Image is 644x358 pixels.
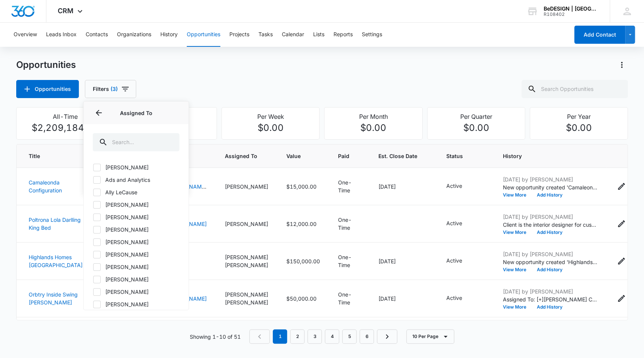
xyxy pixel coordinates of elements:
[29,152,72,160] span: Title
[342,329,357,344] a: Page 5
[432,112,520,121] p: Per Quarter
[532,193,568,197] button: Add History
[93,176,180,184] label: Ads and Analytics
[46,23,77,47] button: Leads Inbox
[503,258,597,266] p: New opportunity created 'Highlands Homes [GEOGRAPHIC_DATA]'.
[93,238,180,246] label: [PERSON_NAME]
[226,121,315,135] p: $0.00
[111,86,118,92] span: (3)
[532,267,568,272] button: Add History
[225,183,268,191] div: [PERSON_NAME]
[378,258,396,264] span: [DATE]
[29,217,81,231] a: Poltrona Lola Darlling King Bed
[532,305,568,309] button: Add History
[286,221,317,227] span: $12,000.00
[93,288,180,296] label: [PERSON_NAME]
[338,152,349,160] span: Paid
[93,188,180,196] label: Ally LeCause
[290,329,304,344] a: Page 2
[160,23,178,47] button: History
[249,329,397,344] nav: Pagination
[329,280,369,317] td: One-Time
[503,305,532,309] button: View More
[627,292,639,304] button: Actions
[446,257,462,264] p: Active
[225,290,268,298] div: [PERSON_NAME]
[93,263,180,271] label: [PERSON_NAME]
[446,219,476,228] div: - - Select to Edit Field
[521,80,628,98] input: Search Opportunities
[86,23,108,47] button: Contacts
[226,112,315,121] p: Per Week
[29,291,78,306] a: Orbtry Inside Swing [PERSON_NAME]
[503,213,597,221] p: [DATE] by [PERSON_NAME]
[446,219,462,227] p: Active
[273,329,287,344] em: 1
[21,112,109,121] p: All-Time
[503,267,532,272] button: View More
[535,121,623,135] p: $0.00
[187,23,220,47] button: Opportunities
[615,218,627,230] button: Edit Opportunity
[307,329,322,344] a: Page 3
[378,152,417,160] span: Est. Close Date
[29,179,62,194] a: Camaleonda Configuration
[93,250,180,258] label: [PERSON_NAME]
[334,23,353,47] button: Reports
[93,275,180,283] label: [PERSON_NAME]
[286,258,320,264] span: $150,000.00
[93,300,180,308] label: [PERSON_NAME]
[503,250,597,258] p: [DATE] by [PERSON_NAME]
[14,23,37,47] button: Overview
[286,295,317,302] span: $50,000.00
[16,59,76,71] h1: Opportunities
[615,292,627,304] button: Edit Opportunity
[225,152,268,160] span: Assigned To
[93,109,180,117] p: Assigned To
[503,287,597,295] p: [DATE] by [PERSON_NAME]
[406,329,454,344] button: 10 Per Page
[503,193,532,197] button: View More
[58,7,74,15] span: CRM
[225,253,268,261] div: [PERSON_NAME]
[225,261,268,269] div: [PERSON_NAME]
[360,329,374,344] a: Page 6
[21,121,109,135] p: $2,209,184.96
[313,23,324,47] button: Lists
[446,182,462,190] p: Active
[362,23,382,47] button: Settings
[16,80,79,98] button: Opportunities
[258,23,273,47] button: Tasks
[93,133,180,151] input: Search...
[29,254,83,268] a: Highlands Homes [GEOGRAPHIC_DATA]
[432,121,520,135] p: $0.00
[535,112,623,121] p: Per Year
[377,329,397,344] a: Next Page
[446,294,462,302] p: Active
[446,294,476,303] div: - - Select to Edit Field
[574,26,625,44] button: Add Contact
[532,230,568,235] button: Add History
[627,218,639,230] button: Actions
[329,121,417,135] p: $0.00
[225,298,268,306] div: [PERSON_NAME]
[189,333,240,341] p: Showing 1-10 of 51
[117,23,151,47] button: Organizations
[503,295,597,303] p: Assigned To: [+][PERSON_NAME] Changed Deal Value from 18000.00 to 50000
[627,180,639,192] button: Actions
[378,295,396,302] span: [DATE]
[615,255,627,267] button: Edit Opportunity
[93,226,180,234] label: [PERSON_NAME]
[286,183,317,190] span: $15,000.00
[329,168,369,205] td: One-Time
[329,205,369,243] td: One-Time
[329,243,369,280] td: One-Time
[544,6,599,12] div: account name
[616,59,628,71] button: Actions
[93,107,105,119] button: Back
[286,152,309,160] span: Value
[544,12,599,17] div: account id
[503,152,597,160] span: History
[615,180,627,192] button: Edit Opportunity
[378,183,396,190] span: [DATE]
